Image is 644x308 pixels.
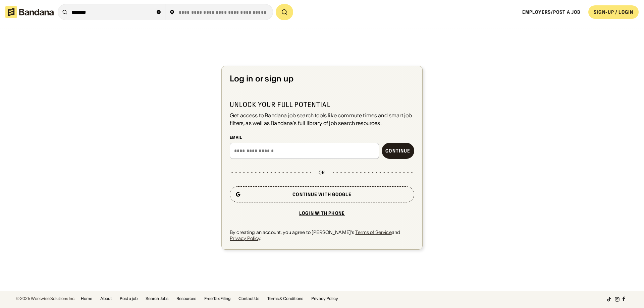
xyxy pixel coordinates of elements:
[299,211,345,215] div: Login with phone
[100,297,112,301] a: About
[16,297,75,301] div: © 2025 Workwise Solutions Inc.
[120,297,138,301] a: Post a job
[5,6,54,18] img: Bandana logotype
[319,170,325,176] div: or
[267,297,303,301] a: Terms & Conditions
[176,297,196,301] a: Resources
[230,100,414,109] div: Unlock your full potential
[81,297,92,301] a: Home
[355,229,391,235] a: Terms of Service
[292,192,351,197] div: Continue with Google
[146,297,168,301] a: Search Jobs
[385,148,410,153] div: Continue
[230,235,260,241] a: Privacy Policy
[230,74,414,84] div: Log in or sign up
[230,112,414,127] div: Get access to Bandana job search tools like commute times and smart job filters, as well as Banda...
[522,9,580,15] a: Employers/Post a job
[204,297,230,301] a: Free Tax Filing
[594,9,633,15] div: SIGN-UP / LOGIN
[238,297,259,301] a: Contact Us
[230,229,414,241] div: By creating an account, you agree to [PERSON_NAME]'s and .
[311,297,338,301] a: Privacy Policy
[230,135,414,140] div: Email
